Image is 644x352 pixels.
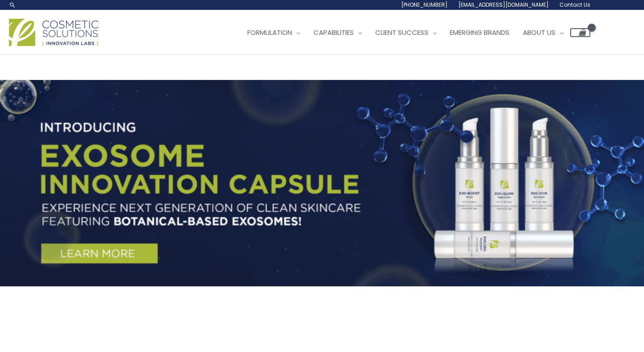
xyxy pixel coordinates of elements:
[458,1,549,8] span: [EMAIL_ADDRESS][DOMAIN_NAME]
[9,1,16,8] a: Search icon link
[401,1,448,8] span: [PHONE_NUMBER]
[559,1,590,8] span: Contact Us
[307,19,369,46] a: Capabilities
[523,28,555,37] span: About Us
[516,19,570,46] a: About Us
[241,19,307,46] a: Formulation
[375,28,428,37] span: Client Success
[9,19,98,46] img: Cosmetic Solutions Logo
[314,28,354,37] span: Capabilities
[450,28,509,37] span: Emerging Brands
[443,19,516,46] a: Emerging Brands
[234,19,590,46] nav: Site Navigation
[570,28,590,37] a: View Shopping Cart, empty
[369,19,443,46] a: Client Success
[247,28,292,37] span: Formulation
